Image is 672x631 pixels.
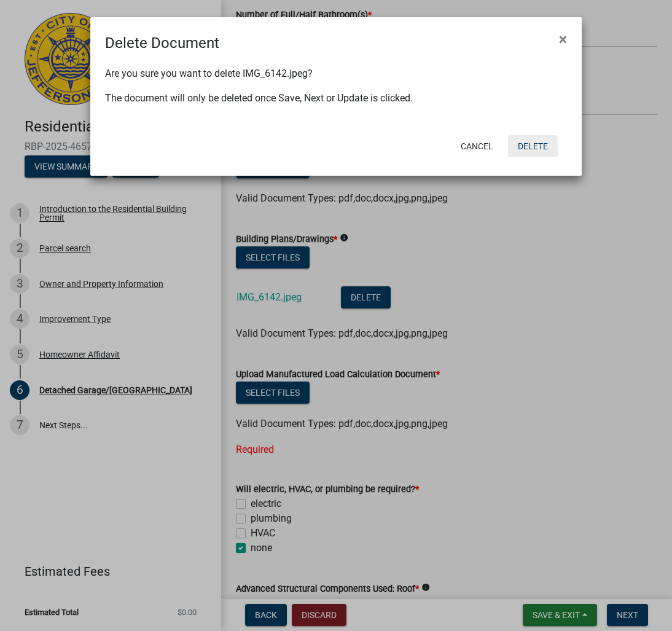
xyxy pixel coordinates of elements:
p: Are you sure you want to delete IMG_6142.jpeg? [105,66,567,81]
button: Delete [508,135,558,157]
p: The document will only be deleted once Save, Next or Update is clicked. [105,91,567,106]
button: Close [549,22,577,57]
h4: Delete Document [105,32,219,54]
button: Cancel [451,135,503,157]
span: × [559,31,567,48]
